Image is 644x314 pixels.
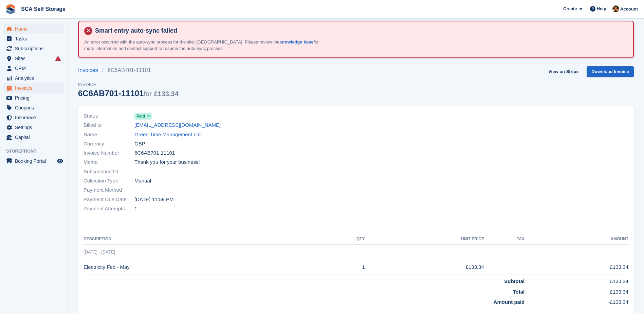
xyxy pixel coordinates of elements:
span: Billed to [84,121,134,129]
span: Analytics [15,73,56,83]
div: 6C6AB701-11101 [78,89,179,98]
a: menu [3,73,64,83]
th: Tax [484,234,525,245]
td: Electricity Feb - May [84,260,321,275]
time: 2025-06-15 22:59:59 UTC [134,196,174,204]
a: [EMAIL_ADDRESS][DOMAIN_NAME] [134,121,221,129]
span: Payment Due Date [84,196,134,204]
span: Sites [15,54,56,63]
strong: Subtotal [504,278,525,284]
th: Unit Price [365,234,484,245]
a: Green Time Management Ltd. [134,131,202,139]
a: menu [3,103,64,112]
a: menu [3,123,64,132]
a: menu [3,156,64,166]
img: stora-icon-8386f47178a22dfd0bd8f6a31ec36ba5ce8667c1dd55bd0f319d3a0aa187defe.svg [5,4,16,14]
th: Description [84,234,321,245]
span: [DATE] - [DATE] [84,249,115,255]
span: Coupons [15,103,56,112]
a: Invoices [78,66,102,74]
i: Smart entry sync failures have occurred [55,56,61,61]
strong: Total [513,289,525,295]
a: Download Invoice [587,66,634,77]
span: Pricing [15,93,56,103]
span: Manual [134,177,151,185]
td: 1 [321,260,365,275]
span: CRM [15,64,56,73]
span: £133.34 [154,90,178,98]
a: menu [3,83,64,93]
span: Payment Attempts [84,205,134,213]
span: Collection Type [84,177,134,185]
a: Preview store [56,157,64,165]
span: Status [84,112,134,120]
span: Subscriptions [15,44,56,53]
a: menu [3,64,64,73]
strong: Amount paid [494,299,525,305]
a: Paid [134,112,152,120]
a: menu [3,54,64,63]
span: for [144,90,151,98]
a: knowledge base [279,39,313,45]
span: Help [597,5,606,12]
a: menu [3,133,64,142]
span: Thank you for your business! [134,158,200,166]
span: Name [84,131,134,139]
span: Subscription ID [84,168,134,176]
span: Settings [15,123,56,132]
a: menu [3,113,64,122]
span: Invoice Number [84,149,134,157]
span: Account [620,6,638,13]
a: SCA Self Storage [18,3,68,15]
span: Capital [15,133,56,142]
span: Invoice [78,81,179,88]
td: £133.34 [525,260,628,275]
span: 1 [134,205,137,213]
a: menu [3,34,64,43]
span: Storefront [6,148,68,155]
span: Booking Portal [15,156,56,166]
td: £133.34 [525,275,628,285]
a: menu [3,93,64,103]
span: Invoices [15,83,56,93]
a: View on Stripe [546,66,581,77]
td: -£133.34 [525,296,628,309]
span: Paid [136,113,145,119]
th: QTY [321,234,365,245]
img: Sarah Race [612,5,619,12]
a: menu [3,44,64,53]
span: Insurance [15,113,56,122]
span: 6C6AB701-11101 [134,149,175,157]
a: menu [3,24,64,34]
h4: Smart entry auto-sync failed [92,27,628,35]
td: £133.34 [525,285,628,296]
td: £133.34 [365,260,484,275]
span: GBP [134,140,145,148]
span: Memo [84,158,134,166]
nav: breadcrumbs [78,66,179,74]
span: Home [15,24,56,34]
span: Create [563,5,577,12]
span: Currency [84,140,134,148]
span: Tasks [15,34,56,43]
th: Amount [525,234,628,245]
span: Payment Method [84,186,134,194]
p: An error occurred with the auto-sync process for the site: [GEOGRAPHIC_DATA]. Please review the f... [84,39,322,52]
